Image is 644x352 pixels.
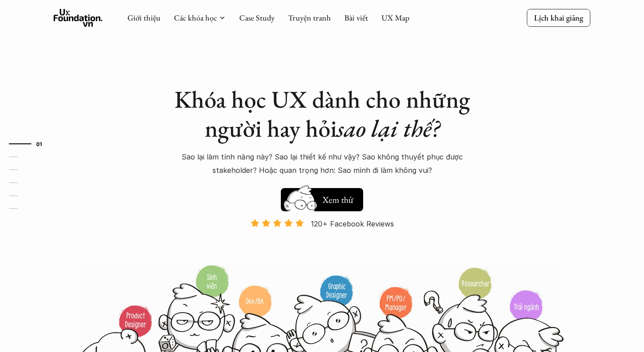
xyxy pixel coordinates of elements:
h5: Xem thử [321,193,354,206]
a: Các khóa học [174,13,217,23]
a: Bài viết [344,13,368,23]
strong: 01 [36,140,42,147]
p: Sao lại làm tính năng này? Sao lại thiết kế như vậy? Sao không thuyết phục được stakeholder? Hoặc... [165,150,479,177]
p: 120+ Facebook Reviews [311,217,394,230]
a: 01 [9,138,51,149]
a: UX Map [381,13,410,23]
a: 120+ Facebook Reviews [242,218,402,264]
h1: Khóa học UX dành cho những người hay hỏi [165,85,479,143]
a: Lịch khai giảng [527,9,590,26]
a: Case Study [239,13,275,23]
em: sao lại thế? [337,113,440,144]
a: Xem thử [281,184,363,211]
p: Lịch khai giảng [534,13,583,23]
a: Giới thiệu [127,13,161,23]
a: Truyện tranh [288,13,331,23]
